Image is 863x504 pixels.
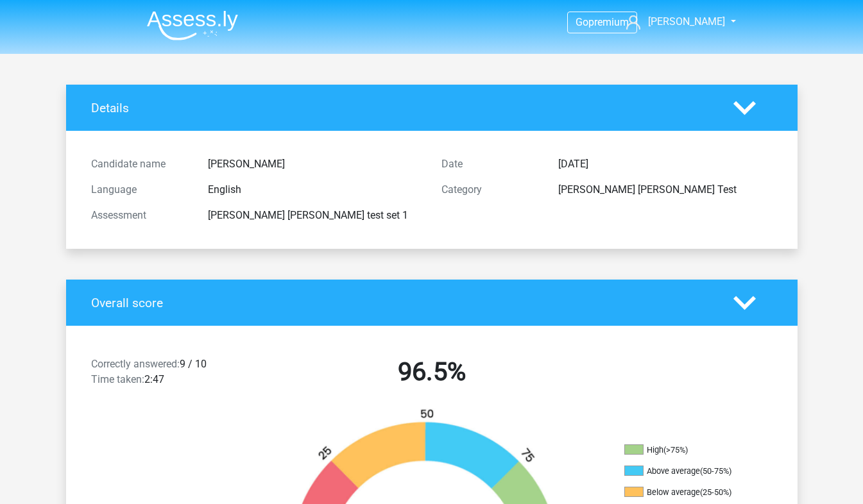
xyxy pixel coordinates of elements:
[624,466,753,477] li: Above average
[568,13,637,31] a: Gopremium
[147,10,238,40] img: Assessly
[648,15,725,28] span: [PERSON_NAME]
[621,14,726,29] a: [PERSON_NAME]
[198,182,432,197] div: English
[91,358,180,370] span: Correctly answered:
[700,466,731,476] div: (50-75%)
[91,101,714,115] h4: Details
[549,156,782,172] div: [DATE]
[81,182,198,197] div: Language
[91,296,714,310] h4: Overall score
[700,487,731,497] div: (25-50%)
[549,182,782,197] div: [PERSON_NAME] [PERSON_NAME] Test
[588,16,629,28] span: premium
[624,487,753,498] li: Below average
[432,182,549,197] div: Category
[81,357,257,392] div: 9 / 10 2:47
[91,373,144,385] span: Time taken:
[81,208,198,223] div: Assessment
[266,357,597,387] h2: 96.5%
[81,156,198,172] div: Candidate name
[198,156,432,172] div: [PERSON_NAME]
[624,444,753,456] li: High
[576,16,588,28] span: Go
[663,445,688,455] div: (>75%)
[198,208,432,223] div: [PERSON_NAME] [PERSON_NAME] test set 1
[432,156,549,172] div: Date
